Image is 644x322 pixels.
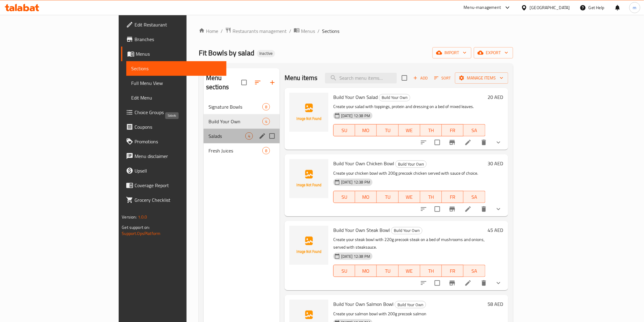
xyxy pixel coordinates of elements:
span: Fresh Juices [208,147,262,154]
span: WE [401,267,418,275]
button: TU [377,191,398,203]
button: SU [333,265,355,277]
span: 4 [263,119,270,124]
span: Sort [434,75,451,82]
div: items [262,103,270,110]
span: Add item [411,73,430,83]
div: Build Your Own [395,160,427,168]
button: Branch-specific-item [445,202,460,216]
h2: Menu items [285,73,318,82]
h6: 58 AED [488,300,503,308]
span: Select to update [431,203,444,215]
button: import [432,47,471,58]
p: Create your salmon bowl with 200g precook salmon [333,310,485,318]
a: Promotions [121,134,226,149]
span: Coverage Report [135,182,221,189]
span: Select all sections [238,76,250,89]
span: Sections [322,27,339,35]
span: 4 [246,133,253,139]
span: Sort sections [250,75,265,90]
span: Inactive [257,51,275,56]
span: Build Your Own [208,118,262,125]
span: Build Your Own Chicken Bowl [333,159,394,168]
button: WE [399,124,420,136]
svg: Show Choices [495,279,502,287]
button: delete [477,135,491,150]
span: TH [423,267,439,275]
span: FR [444,267,461,275]
li: / [289,27,291,35]
button: WE [399,191,420,203]
span: Build Your Own [379,94,410,101]
button: SU [333,124,355,136]
span: Build Your Own Steak Bowl [333,226,390,235]
div: items [262,147,270,154]
span: TH [423,126,439,135]
p: Create your salad with toppings, protein and dressing on a bed of mixed leaves. [333,103,485,110]
span: Get support on: [122,223,150,231]
div: Inactive [257,50,275,57]
img: Build Your Own Salad [289,93,328,132]
button: Sort [433,73,453,83]
a: Branches [121,32,226,47]
button: TH [420,191,442,203]
span: TU [379,126,396,135]
span: Promotions [135,138,221,145]
button: MO [355,265,377,277]
button: edit [258,131,267,141]
button: show more [491,276,506,290]
button: MO [355,124,377,136]
h6: 20 AED [488,93,503,101]
a: Menus [121,47,226,61]
div: [GEOGRAPHIC_DATA] [530,4,570,11]
a: Menu disclaimer [121,149,226,163]
div: items [262,118,270,125]
h6: 30 AED [488,159,503,168]
div: Salads4edit [204,129,280,143]
button: delete [477,202,491,216]
div: Signature Bowls8 [204,100,280,114]
span: SA [466,193,483,201]
span: FR [444,193,461,201]
svg: Show Choices [495,205,502,213]
span: Sections [131,65,221,72]
a: Support.OpsPlatform [122,229,160,237]
a: Edit menu item [464,279,472,287]
span: Menu disclaimer [135,152,221,160]
button: Branch-specific-item [445,276,460,290]
span: 8 [263,104,270,110]
li: / [317,27,320,35]
span: import [437,49,467,57]
span: Choice Groups [135,109,221,116]
nav: breadcrumb [199,27,513,35]
p: Create your steak bowl with 220g precook steak on a bed of mushrooms and onions, served with stea... [333,236,485,251]
span: Coupons [135,123,221,131]
a: Edit Menu [126,90,226,105]
span: [DATE] 12:38 PM [339,254,373,259]
span: SU [336,126,353,135]
button: delete [477,276,491,290]
button: Branch-specific-item [445,135,460,150]
span: 8 [263,148,270,154]
span: Salads [208,132,245,140]
span: Signature Bowls [208,103,262,110]
button: FR [442,191,464,203]
span: Edit Menu [131,94,221,101]
button: MO [355,191,377,203]
a: Edit Restaurant [121,17,226,32]
span: WE [401,193,418,201]
h6: 45 AED [488,226,503,234]
a: Sections [126,61,226,76]
a: Edit menu item [464,205,472,213]
div: Build Your Own4 [204,114,280,129]
svg: Show Choices [495,139,502,146]
div: items [245,132,253,140]
img: Build Your Own Steak Bowl [289,226,328,265]
span: TU [379,267,396,275]
span: Branches [135,36,221,43]
span: SA [466,267,483,275]
span: Menus [136,50,221,58]
div: Menu-management [464,4,501,11]
span: TH [423,193,439,201]
a: Edit menu item [464,139,472,146]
